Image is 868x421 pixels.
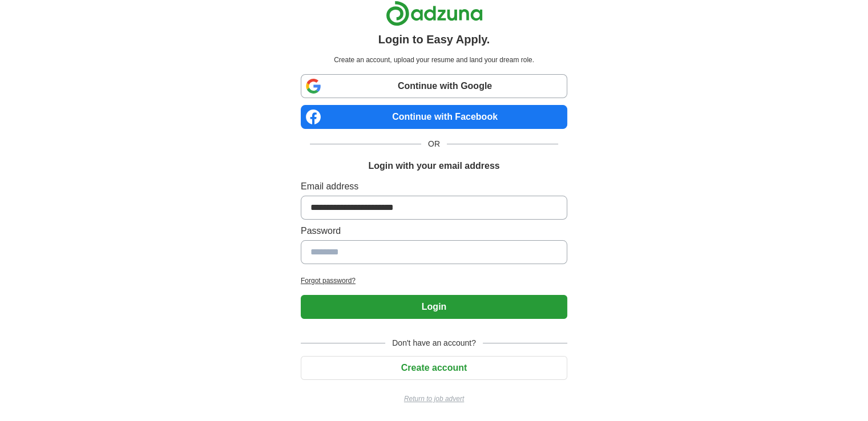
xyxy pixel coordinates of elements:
a: Continue with Google [301,74,567,98]
a: Forgot password? [301,276,567,286]
span: Don't have an account? [385,337,483,349]
a: Continue with Facebook [301,105,567,129]
img: Adzuna logo [386,1,483,26]
h1: Login to Easy Apply. [378,31,490,48]
span: OR [421,138,447,150]
p: Create an account, upload your resume and land your dream role. [303,55,565,65]
label: Email address [301,180,567,193]
button: Login [301,295,567,319]
label: Password [301,224,567,238]
button: Create account [301,356,567,380]
a: Return to job advert [301,394,567,404]
h1: Login with your email address [368,159,499,173]
a: Create account [301,363,567,373]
